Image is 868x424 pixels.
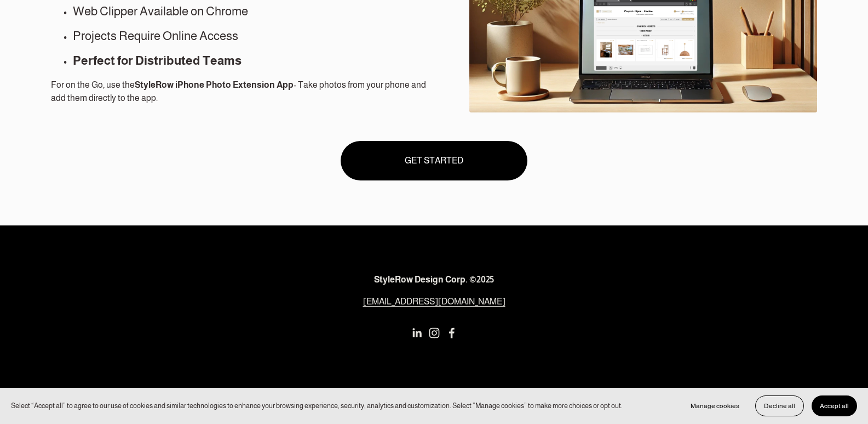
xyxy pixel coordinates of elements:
strong: StyleRow Design Corp. ©2025 [374,275,494,284]
a: Facebook [446,327,457,338]
span: Accept all [820,402,849,410]
a: [EMAIL_ADDRESS][DOMAIN_NAME] [363,295,505,308]
p: For on the Go, use the - Take photos from your phone and add them directly to the app. [51,78,431,105]
button: Accept all [812,395,857,416]
p: Select “Accept all” to agree to our use of cookies and similar technologies to enhance your brows... [11,400,623,411]
strong: StyleRow iPhone Photo Extension App [135,80,294,89]
strong: Perfect for Distributed Teams [73,54,242,67]
p: Projects Require Online Access [73,27,431,46]
a: LinkedIn [411,327,422,338]
a: Instagram [429,327,440,338]
span: Manage cookies [691,402,739,410]
span: Decline all [764,402,795,410]
button: Manage cookies [682,395,748,416]
p: Web Clipper Available on Chrome [73,2,431,21]
a: GET STARTED [341,141,528,180]
button: Decline all [755,395,804,416]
